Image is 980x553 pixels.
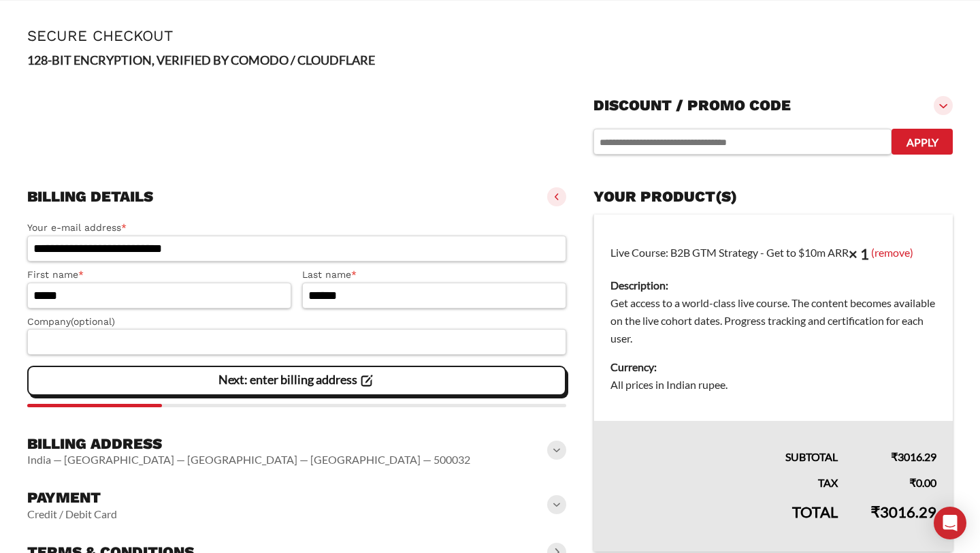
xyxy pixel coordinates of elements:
[302,267,566,283] label: Last name
[594,492,855,552] th: Total
[27,187,153,206] h3: Billing details
[593,96,791,115] h3: Discount / promo code
[27,27,953,44] h1: Secure Checkout
[610,358,936,376] dt: Currency:
[871,245,913,258] a: (remove)
[934,507,966,539] div: Open Intercom Messenger
[594,421,855,466] th: Subtotal
[594,215,953,422] td: Live Course: B2B GTM Strategy - Get to $10m ARR
[891,450,936,463] bdi: 3016.29
[594,466,855,492] th: Tax
[27,453,470,467] vaadin-horizontal-layout: India — [GEOGRAPHIC_DATA] — [GEOGRAPHIC_DATA] — [GEOGRAPHIC_DATA] — 500032
[870,503,880,521] span: ₹
[27,267,291,283] label: First name
[27,220,566,236] label: Your e-mail address
[27,52,375,67] strong: 128-BIT ENCRYPTION, VERIFIED BY COMODO / CLOUDFLARE
[610,294,936,347] dd: Get access to a world-class live course. The content becomes available on the live cohort dates. ...
[27,488,117,507] h3: Payment
[71,316,115,327] span: (optional)
[27,434,470,454] h3: Billing address
[27,366,566,396] vaadin-button: Next: enter billing address
[891,450,898,463] span: ₹
[27,314,566,330] label: Company
[870,503,936,521] bdi: 3016.29
[610,376,936,394] dd: All prices in Indian rupee.
[610,276,936,294] dt: Description:
[909,476,916,489] span: ₹
[27,507,117,521] vaadin-horizontal-layout: Credit / Debit Card
[892,129,953,155] button: Apply
[909,476,936,489] bdi: 0.00
[849,244,869,263] strong: × 1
